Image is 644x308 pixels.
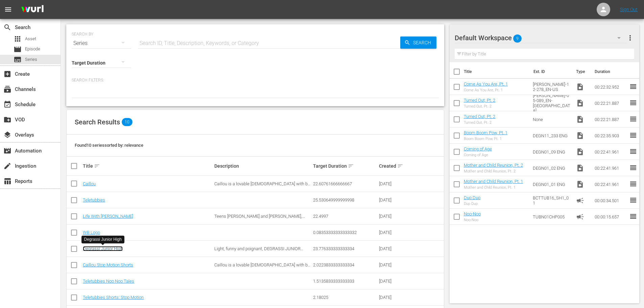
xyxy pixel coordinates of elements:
span: Video [576,132,584,140]
td: 00:00:34.501 [592,192,629,209]
span: Schedule [3,100,11,109]
span: reorder [629,147,637,156]
div: [DATE] [379,197,410,203]
div: 1.5135833333333333 [313,279,377,284]
th: Type [572,62,591,81]
span: reorder [629,164,637,172]
div: 2.0223833333333334 [313,262,377,267]
a: Teletubbies Noo Noo Tales [83,279,134,284]
div: [DATE] [379,181,410,186]
a: Sign Out [620,7,638,12]
span: Ad [576,196,584,205]
td: 00:22:35.903 [592,127,629,144]
td: None [530,111,573,127]
div: [DATE] [379,279,410,284]
th: Ext. ID [529,62,572,81]
a: Turned Out, Pt. 2 [464,114,495,119]
td: 00:22:41.961 [592,176,629,192]
span: reorder [629,99,637,107]
td: 00:22:21.887 [592,111,629,127]
div: 22.4997 [313,214,377,219]
div: Mother and Child Reunion, Pt. 2 [464,169,523,173]
span: Series [14,55,22,64]
div: [DATE] [379,295,410,300]
div: Degrassi Junior High [84,237,122,242]
span: Ad [576,213,584,221]
div: Description [214,163,311,169]
span: VOD [3,116,11,124]
div: 22.60761666666667 [313,181,377,186]
a: Come As You Are, Pt. 1 [464,81,508,87]
span: Asset [14,35,22,43]
a: Teletubbies Shorts: Stop Motion [83,295,144,300]
span: 10 [122,118,133,126]
div: 23.776333333333334 [313,246,377,251]
a: Mother and Child Reunion, Pt. 2 [464,163,523,168]
a: Coming of Age [464,146,492,151]
td: BCTTUB16_SH1_01 [530,192,573,209]
div: Coming of Age [464,153,492,157]
td: DEGN01_02 ENG [530,160,573,176]
span: Caillou is a lovable [DEMOGRAPHIC_DATA] with big imagination! [214,262,311,273]
span: reorder [629,212,637,220]
button: more_vert [626,30,634,46]
span: Search [3,23,11,31]
span: more_vert [626,34,634,42]
td: DEGN01_01 ENG [530,176,573,192]
span: 9 [513,31,522,46]
span: Create [3,70,11,78]
span: Automation [3,147,11,155]
span: Video [576,83,584,91]
div: 2.18025 [313,295,377,300]
a: Mother and Child Reunion, Pt. 1 [464,179,523,184]
span: Search Results [75,118,120,126]
span: reorder [629,131,637,139]
span: Teens [PERSON_NAME] and [PERSON_NAME], learn to live together after their parents remarry and mer... [214,214,305,229]
span: Found 10 series sorted by: relevance [75,143,143,148]
div: Turned Out, Pt. 2 [464,120,495,125]
span: Video [576,164,584,172]
span: reorder [629,196,637,204]
a: Caillou [83,181,96,186]
div: Come As You Are, Pt. 1 [464,88,508,92]
p: Search Filters: [72,77,439,83]
a: Turned Out, Pt. 2 [464,98,495,103]
div: Noo-Noo [464,218,481,222]
span: Video [576,180,584,188]
span: Series [25,56,37,63]
div: 0.08353333333333332 [313,230,377,235]
img: ans4CAIJ8jUAAAAAAAAAAAAAAAAAAAAAAAAgQb4GAAAAAAAAAAAAAAAAAAAAAAAAJMjXAAAAAAAAAAAAAAAAAAAAAAAAgAT5G... [16,2,49,18]
a: Degrassi Junior High [83,246,123,251]
td: 00:22:21.887 [592,95,629,111]
span: reorder [629,180,637,188]
th: Duration [591,62,631,81]
td: DEGN11_233 ENG [530,127,573,144]
td: TUBN01CHP005 [530,209,573,225]
div: [DATE] [379,214,410,219]
div: Target Duration [313,162,377,170]
td: DEGN01_09 ENG [530,144,573,160]
span: sort [94,163,100,169]
span: Overlays [3,131,11,139]
span: Search [410,37,436,49]
span: reorder [629,115,637,123]
a: Dup Dup [464,195,480,200]
div: Mother and Child Reunion, Pt. 1 [464,185,523,190]
th: Title [464,62,529,81]
a: Noo-Noo [464,211,481,216]
div: Created [379,162,410,170]
button: Search [400,37,436,49]
span: Channels [3,85,11,93]
a: Teletubbies [83,197,105,203]
div: [DATE] [379,246,410,251]
span: Asset [25,35,36,42]
div: Dup Dup [464,202,480,206]
span: menu [4,5,12,14]
td: [PERSON_NAME]-12-278_EN-US [530,79,573,95]
span: reorder [629,82,637,91]
span: Reports [3,177,11,185]
div: Turned Out, Pt. 2 [464,104,495,109]
td: 00:22:41.961 [592,144,629,160]
td: [PERSON_NAME]-05-089_EN-[GEOGRAPHIC_DATA] [530,95,573,111]
span: Episode [25,46,40,52]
